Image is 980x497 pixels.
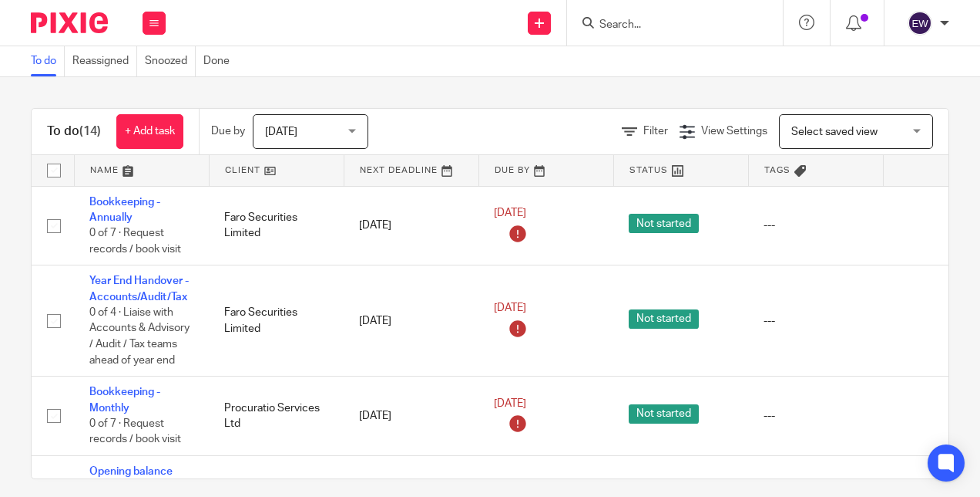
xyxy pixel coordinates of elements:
div: --- [764,408,868,424]
a: Reassigned [72,46,137,76]
td: [DATE] [344,265,478,377]
span: Not started [629,214,699,233]
span: [DATE] [494,303,526,314]
div: --- [764,313,868,329]
a: Bookkeeping - Monthly [89,387,160,413]
span: [DATE] [494,398,526,409]
span: Not started [629,309,699,329]
td: Faro Securities Limited [209,186,344,265]
span: Select saved view [791,127,878,137]
span: [DATE] [494,208,526,218]
h1: To do [47,123,101,140]
img: Pixie [31,12,108,33]
div: --- [764,218,868,233]
td: [DATE] [344,186,478,265]
a: Opening balance adjustments [89,466,173,492]
img: svg%3E [908,11,932,35]
a: Snoozed [145,46,196,76]
span: (14) [79,125,101,137]
a: + Add task [116,114,183,149]
span: [DATE] [265,127,297,137]
td: [DATE] [344,377,478,456]
span: Not started [629,404,699,424]
a: Year End Handover - Accounts/Audit/Tax [89,276,189,302]
span: 0 of 4 · Liaise with Accounts & Advisory / Audit / Tax teams ahead of year end [89,307,190,366]
span: Filter [643,126,668,137]
span: Tags [764,166,790,174]
td: Procuratio Services Ltd [209,377,344,456]
p: Due by [211,123,245,139]
a: To do [31,46,65,76]
a: Bookkeeping - Annually [89,197,160,223]
span: View Settings [701,126,767,137]
span: 0 of 7 · Request records / book visit [89,228,181,255]
input: Search [598,19,737,32]
a: Done [203,46,237,76]
td: Faro Securities Limited [209,265,344,377]
span: 0 of 7 · Request records / book visit [89,418,181,445]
